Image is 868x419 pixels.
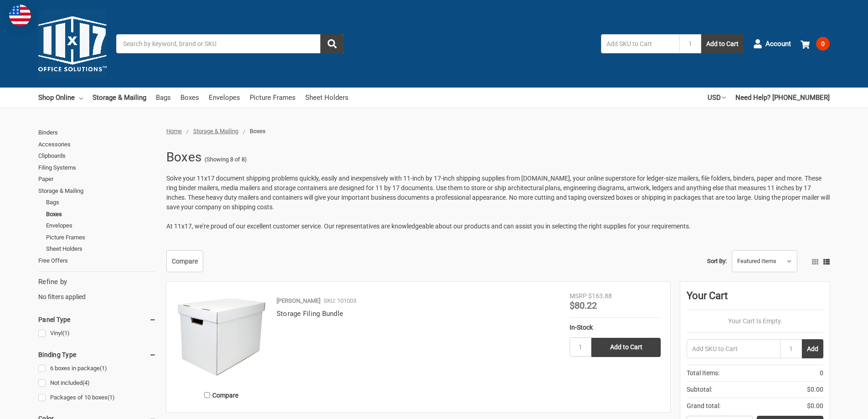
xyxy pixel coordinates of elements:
[765,39,791,49] span: Account
[324,296,356,305] p: SKU: 101003
[38,10,107,78] img: 11x17.com
[38,127,156,139] a: Binders
[735,88,830,108] a: Need Help? [PHONE_NUMBER]
[38,255,156,267] a: Free Offers
[166,145,201,169] h1: Boxes
[38,327,156,340] a: Vinyl
[38,162,156,174] a: Filing Systems
[570,300,597,311] span: $80.22
[753,32,791,56] a: Account
[570,291,587,301] div: MSRP
[100,365,107,372] span: (1)
[46,197,156,208] a: Bags
[166,250,203,272] a: Compare
[176,388,267,403] label: Compare
[82,379,90,386] span: (4)
[38,277,156,287] h5: Refine by
[591,338,661,357] input: Add to Cart
[687,339,780,358] input: Add SKU to Cart
[204,392,210,398] input: Compare
[277,310,343,318] a: Storage Filing Bundle
[38,88,83,108] a: Shop Online
[156,88,171,108] a: Bags
[708,88,726,108] a: USD
[38,349,156,360] h5: Binding Type
[277,296,320,305] p: [PERSON_NAME]
[62,330,70,336] span: (1)
[166,128,182,134] a: Home
[305,88,349,108] a: Sheet Holders
[38,173,156,185] a: Paper
[38,185,156,197] a: Storage & Mailing
[38,139,156,150] a: Accessories
[588,292,612,300] span: $163.88
[38,314,156,325] h5: Panel Type
[180,88,199,108] a: Boxes
[46,232,156,243] a: Picture Frames
[166,222,691,230] span: At 11x17, we're proud of our excellent customer service. Our representatives are knowledgeable ab...
[801,32,830,56] a: 0
[707,254,727,268] label: Sort By:
[38,150,156,162] a: Clipboards
[108,394,115,401] span: (1)
[687,316,823,326] p: Your Cart Is Empty.
[176,291,267,383] img: Storage Filing Bundle
[687,288,823,310] div: Your Cart
[116,34,344,53] input: Search by keyword, brand or SKU
[816,37,830,51] span: 0
[209,88,240,108] a: Envelopes
[38,392,156,404] a: Packages of 10 boxes
[92,88,146,108] a: Storage & Mailing
[38,377,156,389] a: Not included
[46,208,156,220] a: Boxes
[601,34,679,53] input: Add SKU to Cart
[166,175,830,211] span: Solve your 11x17 document shipping problems quickly, easily and inexpensively with 11-inch by 17-...
[46,220,156,232] a: Envelopes
[38,362,156,375] a: 6 boxes in package
[570,323,661,332] div: In-Stock
[802,339,823,358] button: Add
[250,88,296,108] a: Picture Frames
[46,243,156,255] a: Sheet Holders
[205,155,247,164] span: (Showing 8 of 8)
[250,128,266,134] span: Boxes
[38,277,156,301] div: No filters applied
[9,5,31,26] img: duty and tax information for United States
[701,34,744,53] button: Add to Cart
[193,128,238,134] a: Storage & Mailing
